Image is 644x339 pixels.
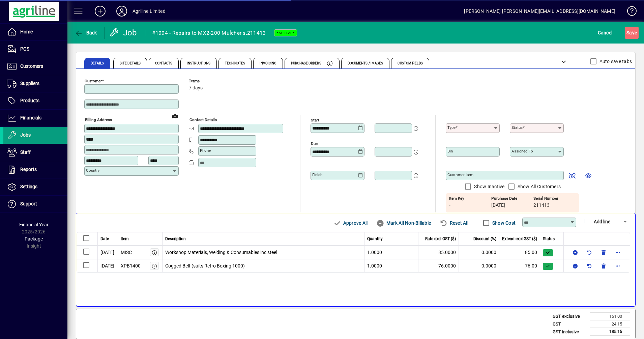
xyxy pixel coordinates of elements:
td: 85.00 [499,246,540,259]
div: XPB1400 [121,262,141,270]
span: - [449,203,490,208]
td: 0.0000 [459,259,499,273]
span: Item [121,236,129,242]
span: Back [75,30,97,35]
td: GST inclusive [549,328,590,336]
a: Customers [3,58,67,75]
mat-label: Assigned to [511,149,533,153]
span: Invoicing [260,62,276,65]
td: GST exclusive [549,313,590,320]
label: Show All Customers [516,183,561,190]
a: View on map [170,110,180,121]
button: Save [625,27,639,39]
span: Financials [20,115,41,120]
td: 185.15 [590,328,630,336]
span: Support [20,201,37,206]
span: Serial Number [533,196,574,201]
mat-label: Country [86,168,99,173]
span: Package [25,236,43,242]
td: Workshop Materials, Welding & Consumables inc steel [163,246,365,259]
a: Suppliers [3,75,67,92]
a: Reports [3,161,67,178]
span: Reports [20,167,37,172]
button: More options [612,247,623,258]
span: Purchase Orders [291,62,321,65]
span: Discount (%) [473,236,496,242]
span: Item Key [449,196,490,201]
div: Job [110,27,138,38]
span: Reset All [440,218,468,228]
td: 161.00 [590,313,630,320]
span: Purchase Date [491,196,532,201]
span: POS [20,46,29,52]
td: GST [549,320,590,328]
a: Support [3,196,67,213]
td: 76.0000 [418,259,459,273]
span: 211413 [533,203,574,208]
td: 0.0000 [459,246,499,259]
mat-label: Due [311,141,318,146]
button: Add [89,5,111,17]
span: Instructions [187,62,210,65]
button: Profile [111,5,133,17]
td: Cogged Belt (suits Retro Boxing 1000) [163,259,365,273]
span: Documents / Images [348,62,383,65]
td: 24.15 [590,320,630,328]
mat-label: Type [447,125,456,130]
span: Products [20,98,39,103]
td: 1.0000 [364,259,418,273]
mat-label: Status [511,125,523,130]
td: [DATE] [98,259,118,273]
span: Suppliers [20,81,39,86]
span: Contacts [155,62,172,65]
a: Financials [3,110,67,126]
button: More options [612,260,623,271]
label: Auto save tabs [598,58,632,65]
span: Financial Year [19,222,49,227]
td: 85.0000 [418,246,459,259]
span: Settings [20,184,37,189]
mat-label: Finish [312,172,322,177]
a: POS [3,41,67,58]
button: Approve All [330,217,370,229]
td: 1.0000 [364,246,418,259]
span: Approve All [333,218,368,228]
label: Show Inactive [473,183,504,190]
mat-label: Customer [85,79,102,83]
a: Home [3,24,67,40]
span: Tech Notes [225,62,245,65]
span: Jobs [20,132,31,138]
span: Terms [189,79,229,83]
span: S [626,30,629,35]
div: MISC [121,249,132,256]
div: [PERSON_NAME] [PERSON_NAME][EMAIL_ADDRESS][DOMAIN_NAME] [464,6,615,17]
span: Status [543,236,555,242]
mat-label: Bin [447,149,453,153]
button: Cancel [596,27,614,39]
label: Show Cost [491,220,516,226]
a: Staff [3,144,67,161]
app-page-header-button: Back [67,27,105,39]
button: Mark All Non-Billable [374,217,434,229]
button: Reset All [437,217,471,229]
span: Customers [20,63,43,69]
span: 7 days [189,85,203,91]
span: Date [100,236,109,242]
mat-label: Customer Item [447,172,473,177]
div: #1004 - Repairs to MX2-200 Mulcher s.211413 [152,28,266,38]
span: ave [626,27,637,38]
span: Site Details [120,62,141,65]
td: 76.00 [499,259,540,273]
span: Cancel [598,27,613,38]
span: Details [91,62,104,65]
div: Agriline Limited [133,6,166,17]
td: [DATE] [98,246,118,259]
span: Rate excl GST ($) [425,236,456,242]
span: Staff [20,149,31,155]
mat-label: Start [311,118,319,122]
span: Home [20,29,33,34]
mat-label: Phone [200,148,211,153]
span: Extend excl GST ($) [502,236,537,242]
button: Back [73,27,99,39]
span: Custom Fields [398,62,422,65]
